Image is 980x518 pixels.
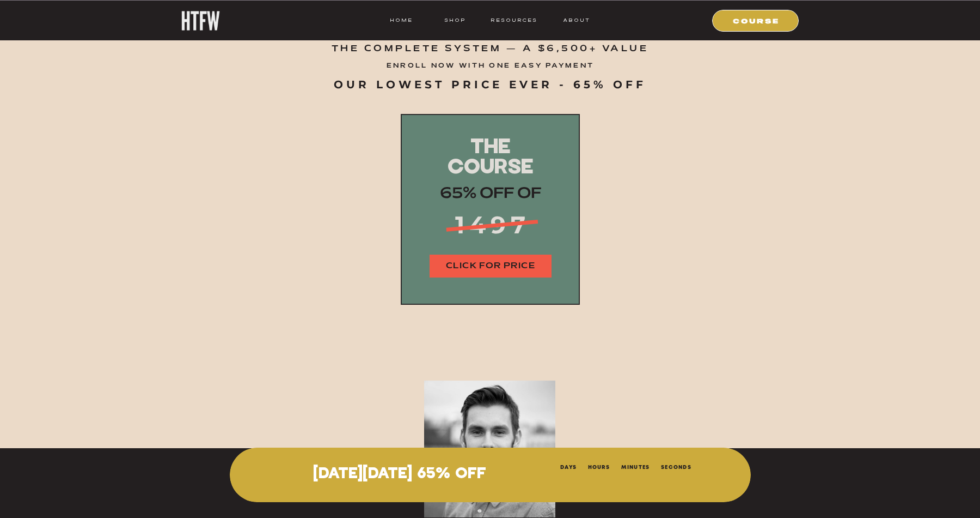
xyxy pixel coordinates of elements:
[430,186,552,211] p: 65% off of
[430,260,552,273] a: CLICK FOR PRICE
[562,15,590,25] a: ABOUT
[285,11,323,21] b: (Priceless)
[255,466,544,483] p: [DATE][DATE] 65% OFF
[390,15,413,25] a: HOME
[323,62,657,74] p: ENROLL NOW WITH ONE EASY PAYMENT
[430,135,552,160] p: The Course
[433,15,476,25] a: shop
[661,462,691,471] li: Seconds
[432,208,554,243] p: 1497
[719,15,793,25] a: COURSE
[299,78,681,94] div: our lowest price ever - 65% off
[487,15,537,25] a: resources
[588,462,610,471] li: Hours
[621,462,650,471] li: Minutes
[560,462,577,471] li: Days
[299,44,681,61] div: The complete System — A $6,500+ Value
